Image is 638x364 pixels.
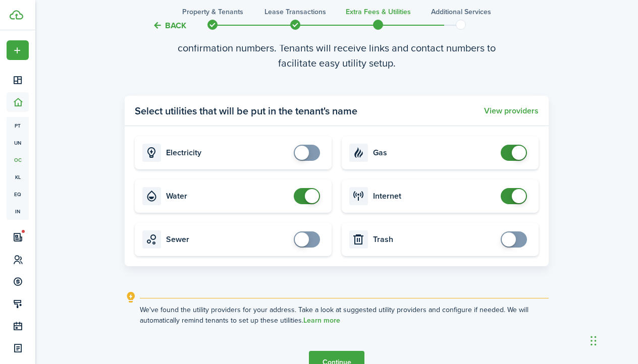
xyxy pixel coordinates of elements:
button: Back [152,20,186,31]
h3: Property & Tenants [182,7,243,17]
a: pt [7,117,29,134]
h3: Lease Transactions [264,7,326,17]
i: outline [125,291,137,304]
img: TenantCloud [10,10,23,20]
a: kl [7,168,29,186]
panel-main-title: Select utilities that will be put in the tenant's name [135,103,357,118]
a: un [7,134,29,151]
iframe: Chat Widget [588,316,638,364]
h3: Additional Services [431,7,491,17]
a: eq [7,186,29,203]
card-title: Trash [373,235,496,244]
explanation-description: We've found the utility providers for your address. Take a look at suggested utility providers an... [140,305,549,326]
a: Learn more [303,317,340,325]
card-title: Internet [373,192,496,201]
card-title: Electricity [166,148,289,157]
div: Drag [591,326,597,356]
card-title: Water [166,192,289,201]
card-title: Sewer [166,235,289,244]
h3: Extra fees & Utilities [346,7,411,17]
wizard-step-header-description: Tenants will set up services on their own and provide you their confirmation numbers. Tenants wil... [125,25,549,71]
a: in [7,203,29,220]
a: oc [7,151,29,168]
button: View providers [484,106,539,115]
button: Open menu [7,40,29,60]
card-title: Gas [373,148,496,157]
